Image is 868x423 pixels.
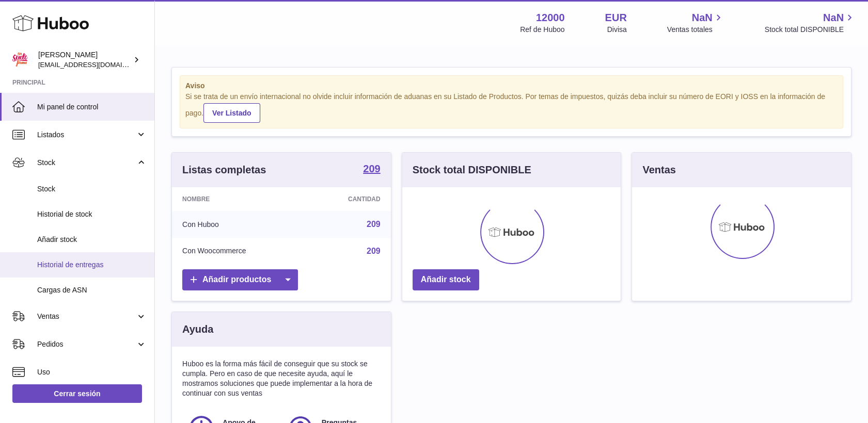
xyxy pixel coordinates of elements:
[363,164,380,174] strong: 209
[182,359,381,398] p: Huboo es la forma más fácil de conseguir que su stock se cumpla. Pero en caso de que necesite ayu...
[765,11,856,35] a: NaN Stock total DISPONIBLE
[37,260,147,270] span: Historial de entregas
[172,238,306,265] td: Con Woocommerce
[37,312,136,321] span: Ventas
[607,25,627,35] div: Divisa
[38,50,131,70] div: [PERSON_NAME]
[185,92,838,123] div: Si se trata de un envío internacional no olvide incluir información de aduanas en su Listado de P...
[12,384,142,403] a: Cerrar sesión
[38,60,152,69] span: [EMAIL_ADDRESS][DOMAIN_NAME]
[363,164,380,176] a: 209
[182,269,298,290] a: Añadir productos
[413,163,531,177] h3: Stock total DISPONIBLE
[667,11,724,35] a: NaN Ventas totales
[642,163,675,177] h3: Ventas
[172,211,306,238] td: Con Huboo
[172,187,306,211] th: Nombre
[37,102,147,112] span: Mi panel de control
[823,11,844,25] span: NaN
[520,25,564,35] div: Ref de Huboo
[182,163,266,177] h3: Listas completas
[37,235,147,245] span: Añadir stock
[306,187,390,211] th: Cantidad
[37,184,147,194] span: Stock
[203,103,260,123] a: Ver Listado
[37,130,136,140] span: Listados
[667,25,724,35] span: Ventas totales
[536,11,565,25] strong: 12000
[37,158,136,168] span: Stock
[367,220,381,229] a: 209
[182,322,213,336] h3: Ayuda
[12,52,28,68] img: mar@ensuelofirme.com
[37,339,136,349] span: Pedidos
[37,367,147,377] span: Uso
[185,81,838,91] strong: Aviso
[37,285,147,295] span: Cargas de ASN
[605,11,627,25] strong: EUR
[413,269,479,290] a: Añadir stock
[367,247,381,255] a: 209
[765,25,856,35] span: Stock total DISPONIBLE
[692,11,713,25] span: NaN
[37,209,147,219] span: Historial de stock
